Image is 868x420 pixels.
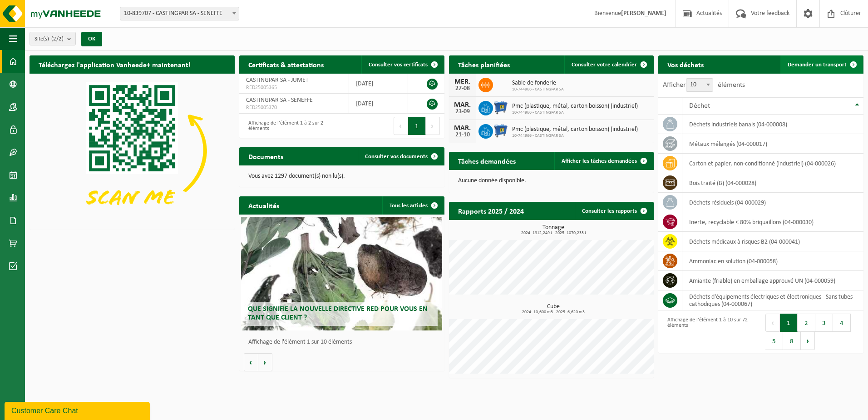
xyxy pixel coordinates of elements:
[454,231,654,235] span: 2024: 1912,249 t - 2025: 1070,233 t
[426,117,440,135] button: Next
[682,212,863,232] td: inerte, recyclable < 80% briquaillons (04-000030)
[493,100,508,115] img: WB-0660-HPE-BE-01
[5,400,152,420] iframe: chat widget
[349,74,408,94] td: [DATE]
[30,32,76,45] button: Site(s)(2/2)
[783,332,801,350] button: 8
[833,314,851,332] button: 4
[248,339,440,345] p: Affichage de l'élément 1 sur 10 éléments
[51,36,64,42] count: (2/2)
[682,271,863,290] td: amiante (friable) en emballage approuvé UN (04-000059)
[801,332,815,350] button: Next
[258,353,272,371] button: Volgende
[682,134,863,154] td: métaux mélangés (04-000017)
[120,7,239,20] span: 10-839707 - CASTINGPAR SA - SENEFFE
[815,314,833,332] button: 3
[358,147,444,165] a: Consulter vos documents
[454,78,472,85] div: MER.
[564,55,653,74] a: Consulter votre calendrier
[798,314,815,332] button: 2
[686,79,713,91] span: 10
[246,84,342,91] span: RED25005365
[369,62,428,68] span: Consulter vos certificats
[454,310,654,315] span: 2024: 10,600 m3 - 2025: 6,620 m3
[663,81,745,89] label: Afficher éléments
[512,110,638,115] span: 10-744966 - CASTINGPAR SA
[765,332,783,350] button: 5
[512,87,564,92] span: 10-744966 - CASTINGPAR SA
[554,152,653,170] a: Afficher les tâches demandées
[35,32,64,46] span: Site(s)
[780,314,798,332] button: 1
[246,77,309,84] span: CASTINGPAR SA - JUMET
[765,314,780,332] button: Previous
[120,7,239,20] span: 10-839707 - CASTINGPAR SA - SENEFFE
[572,62,637,68] span: Consulter votre calendrier
[575,202,653,220] a: Consulter les rapports
[246,97,313,104] span: CASTINGPAR SA - SENEFFE
[454,125,472,132] div: MAR.
[512,133,638,139] span: 10-744966 - CASTINGPAR SA
[365,154,428,160] span: Consulter vos documents
[454,132,472,138] div: 21-10
[382,196,444,215] a: Tous les articles
[658,55,713,73] h2: Vos déchets
[454,109,472,115] div: 23-09
[449,202,533,220] h2: Rapports 2025 / 2024
[239,196,288,214] h2: Actualités
[248,173,435,180] p: Vous avez 1297 document(s) non lu(s).
[788,62,847,68] span: Demander un transport
[682,251,863,271] td: Ammoniac en solution (04-000058)
[30,74,235,228] img: Download de VHEPlus App
[682,232,863,251] td: déchets médicaux à risques B2 (04-000041)
[248,305,428,321] span: Que signifie la nouvelle directive RED pour vous en tant que client ?
[454,225,654,235] h3: Tonnage
[361,55,444,74] a: Consulter vos certificats
[246,104,342,111] span: RED25005370
[682,154,863,173] td: carton et papier, non-conditionné (industriel) (04-000026)
[682,173,863,193] td: bois traité (B) (04-000028)
[454,85,472,92] div: 27-08
[244,353,258,371] button: Vorige
[512,80,564,87] span: Sable de fonderie
[30,55,200,73] h2: Téléchargez l'application Vanheede+ maintenant!
[458,178,645,184] p: Aucune donnée disponible.
[239,55,333,73] h2: Certificats & attestations
[449,152,525,170] h2: Tâches demandées
[493,123,508,138] img: WB-0660-HPE-BE-01
[780,55,863,74] a: Demander un transport
[449,55,519,73] h2: Tâches planifiées
[562,158,637,164] span: Afficher les tâches demandées
[663,313,756,351] div: Affichage de l'élément 1 à 10 sur 72 éléments
[244,116,337,136] div: Affichage de l'élément 1 à 2 sur 2 éléments
[682,193,863,212] td: déchets résiduels (04-000029)
[241,217,442,330] a: Que signifie la nouvelle directive RED pour vous en tant que client ?
[512,126,638,133] span: Pmc (plastique, métal, carton boisson) (industriel)
[454,101,472,109] div: MAR.
[81,32,102,46] button: OK
[512,103,638,110] span: Pmc (plastique, métal, carton boisson) (industriel)
[686,78,713,92] span: 10
[689,102,710,110] span: Déchet
[454,304,654,315] h3: Cube
[239,147,292,165] h2: Documents
[394,117,408,135] button: Previous
[621,10,666,17] strong: [PERSON_NAME]
[408,117,426,135] button: 1
[349,94,408,114] td: [DATE]
[682,115,863,134] td: déchets industriels banals (04-000008)
[682,290,863,310] td: déchets d'équipements électriques et électroniques - Sans tubes cathodiques (04-000067)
